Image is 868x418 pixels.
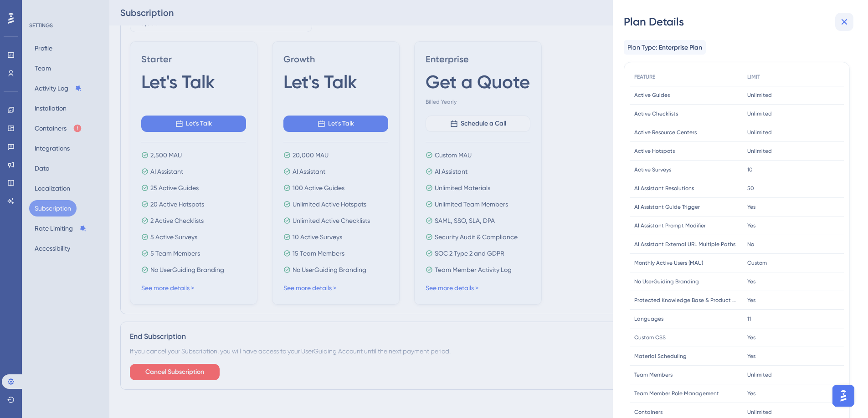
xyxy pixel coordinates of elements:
[634,147,675,155] span: Active Hotspots
[747,203,755,211] span: Yes
[747,371,772,378] span: Unlimited
[747,408,772,416] span: Unlimited
[634,297,738,304] span: Protected Knowledge Base & Product Updates
[634,222,706,229] span: AI Assistant Prompt Modifier
[747,334,755,341] span: Yes
[634,334,666,341] span: Custom CSS
[634,371,673,378] span: Team Members
[634,278,699,285] span: No UserGuiding Branding
[747,129,772,136] span: Unlimited
[634,408,663,416] span: Containers
[747,259,767,267] span: Custom
[634,185,694,192] span: AI Assistant Resolutions
[634,390,719,397] span: Team Member Role Management
[747,297,755,304] span: Yes
[747,147,772,155] span: Unlimited
[634,203,700,211] span: AI Assistant Guide Trigger
[634,241,735,248] span: AI Assistant External URL Multiple Paths
[634,259,703,267] span: Monthly Active Users (MAU)
[747,222,755,229] span: Yes
[634,315,663,322] span: Languages
[624,15,857,29] div: Plan Details
[659,42,702,53] span: Enterprise Plan
[634,166,671,173] span: Active Surveys
[830,382,857,409] iframe: UserGuiding AI Assistant Launcher
[627,42,657,53] span: Plan Type:
[634,73,655,81] span: FEATURE
[634,353,687,360] span: Material Scheduling
[634,129,697,136] span: Active Resource Centers
[747,353,755,360] span: Yes
[747,390,755,397] span: Yes
[747,91,772,99] span: Unlimited
[747,241,754,248] span: No
[747,315,751,322] span: 11
[747,185,754,192] span: 50
[747,110,772,117] span: Unlimited
[747,166,753,173] span: 10
[747,73,760,81] span: LIMIT
[747,278,755,285] span: Yes
[634,91,670,99] span: Active Guides
[634,110,678,117] span: Active Checklists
